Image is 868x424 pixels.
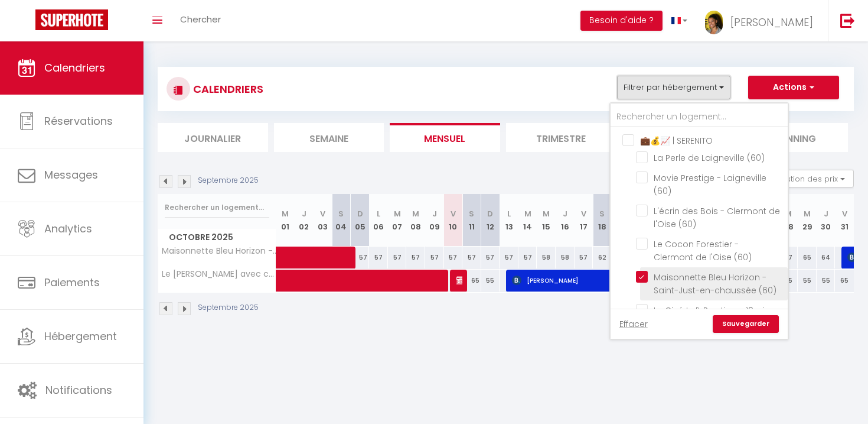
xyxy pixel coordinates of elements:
span: [PERSON_NAME] [512,269,632,292]
abbr: J [302,208,306,219]
span: Movie Prestige - Laigneville (60) [654,172,766,197]
abbr: D [487,208,493,219]
div: 57 [425,247,444,268]
th: 14 [518,194,537,247]
div: 65 [798,247,817,268]
div: 64 [817,247,836,268]
div: 57 [388,247,407,268]
div: 57 [481,247,500,268]
abbr: J [824,208,828,219]
abbr: V [581,208,586,219]
abbr: V [451,208,456,219]
span: [PERSON_NAME] [456,269,463,292]
div: 57 [575,247,593,268]
th: 16 [556,194,575,247]
span: Calendriers [44,60,105,75]
th: 06 [369,194,388,247]
span: [PERSON_NAME] [730,15,813,30]
div: Filtrer par hébergement [609,102,789,340]
th: 03 [314,194,332,247]
img: logout [840,13,855,28]
span: Maisonnette Bleu Horizon - Saint-Just-en-chaussée (60) [654,271,776,296]
div: 57 [500,247,518,268]
th: 07 [388,194,407,247]
div: 57 [518,247,537,268]
th: 30 [817,194,836,247]
button: Gestion des prix [766,170,854,187]
div: 57 [444,247,463,268]
div: 55 [817,270,836,292]
span: Messages [44,167,98,182]
th: 09 [425,194,444,247]
li: Semaine [274,123,384,152]
th: 05 [351,194,370,247]
input: Rechercher un logement... [611,106,788,128]
span: Hébergement [44,329,117,344]
div: 57 [406,247,425,268]
button: Filtrer par hébergement [617,76,730,99]
th: 29 [798,194,817,247]
span: L'écrin des Bois - Clermont de l'Oise (60) [654,205,780,230]
abbr: D [357,208,363,219]
abbr: M [282,208,289,219]
div: 58 [537,247,556,268]
th: 11 [462,194,481,247]
th: 17 [575,194,593,247]
th: 10 [444,194,463,247]
li: Planning [738,123,849,152]
p: Septembre 2025 [198,175,259,186]
img: ... [705,11,723,34]
span: Notifications [45,383,112,397]
span: Chercher [180,13,221,25]
abbr: J [432,208,437,219]
div: 58 [556,247,575,268]
img: Super Booking [35,9,108,30]
span: Réservations [44,114,113,128]
abbr: V [842,208,847,219]
th: 18 [593,194,612,247]
li: Journalier [158,123,268,152]
h3: CALENDRIERS [190,76,263,102]
th: 04 [332,194,351,247]
abbr: S [599,208,605,219]
abbr: M [412,208,419,219]
button: Actions [748,76,839,99]
a: Sauvegarder [713,315,779,333]
div: 57 [462,247,481,268]
input: Rechercher un logement... [165,197,269,218]
abbr: M [524,208,531,219]
a: Effacer [619,318,648,331]
abbr: M [394,208,401,219]
abbr: V [320,208,325,219]
div: 62 [593,247,612,268]
th: 01 [276,194,295,247]
p: Septembre 2025 [198,302,259,313]
span: Paiements [44,275,100,290]
abbr: J [563,208,567,219]
button: Besoin d'aide ? [580,11,663,31]
th: 12 [481,194,500,247]
span: Le Cocon Forestier - Clermont de l'Oise (60) [654,238,752,263]
abbr: L [507,208,511,219]
abbr: M [804,208,811,219]
div: 65 [835,270,854,292]
th: 08 [406,194,425,247]
abbr: S [338,208,344,219]
li: Mensuel [390,123,500,152]
span: Octobre 2025 [158,229,276,246]
abbr: S [469,208,474,219]
abbr: M [543,208,550,219]
span: Le [PERSON_NAME] avec cour extérieur - Stationnement facile - Mâcon (71) [160,270,278,279]
th: 02 [295,194,314,247]
div: 55 [798,270,817,292]
span: Maisonnette Bleu Horizon - Saint-Just-en-chaussée (60) [160,247,278,255]
th: 31 [835,194,854,247]
th: 13 [500,194,518,247]
th: 15 [537,194,556,247]
span: Analytics [44,221,92,236]
abbr: L [377,208,380,219]
li: Trimestre [506,123,616,152]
